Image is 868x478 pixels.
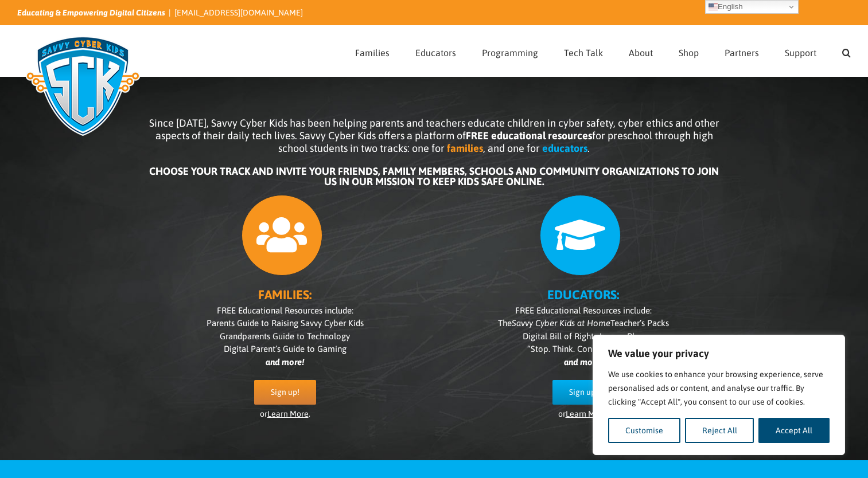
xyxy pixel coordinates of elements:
[558,409,609,418] span: or .
[685,418,754,443] button: Reject All
[564,26,603,76] a: Tech Talk
[587,142,590,154] span: .
[17,8,165,17] i: Educating & Empowering Digital Citizens
[482,26,538,76] a: Programming
[483,142,540,154] span: , and one for
[608,367,830,409] p: We use cookies to enhance your browsing experience, serve personalised ads or content, and analys...
[725,48,759,57] span: Partners
[447,142,483,154] b: families
[260,409,310,418] span: or .
[785,48,816,57] span: Support
[564,48,603,57] span: Tech Talk
[466,130,592,142] b: FREE educational resources
[217,305,353,315] span: FREE Educational Resources include:
[415,26,456,76] a: Educators
[355,48,390,57] span: Families
[629,48,653,57] span: About
[355,26,390,76] a: Families
[267,409,309,418] a: Learn More
[512,318,610,328] i: Savvy Cyber Kids at Home
[174,8,303,17] a: [EMAIL_ADDRESS][DOMAIN_NAME]
[552,380,614,405] a: Sign up!
[629,26,653,76] a: About
[498,318,669,328] span: The Teacher’s Packs
[258,287,312,302] b: FAMILIES:
[482,48,538,57] span: Programming
[542,142,587,154] b: educators
[207,318,364,328] span: Parents Guide to Raising Savvy Cyber Kids
[725,26,759,76] a: Partners
[608,347,830,361] p: We value your privacy
[224,344,347,354] span: Digital Parent’s Guide to Gaming
[266,357,304,367] i: and more!
[271,387,299,397] span: Sign up!
[608,418,680,443] button: Customise
[149,165,719,187] b: CHOOSE YOUR TRACK AND INVITE YOUR FRIENDS, FAMILY MEMBERS, SCHOOLS AND COMMUNITY ORGANIZATIONS TO...
[149,117,719,154] span: Since [DATE], Savvy Cyber Kids has been helping parents and teachers educate children in cyber sa...
[679,26,699,76] a: Shop
[564,357,602,367] i: and more!
[785,26,816,76] a: Support
[758,418,830,443] button: Accept All
[254,380,316,405] a: Sign up!
[566,409,607,418] a: Learn More
[17,29,149,143] img: Savvy Cyber Kids Logo
[569,387,598,397] span: Sign up!
[220,331,350,341] span: Grandparents Guide to Technology
[527,344,640,354] span: “Stop. Think. Connect.” Poster
[515,305,652,315] span: FREE Educational Resources include:
[547,287,619,302] b: EDUCATORS:
[523,331,644,341] span: Digital Bill of Rights Lesson Plan
[709,2,718,11] img: en
[679,48,699,57] span: Shop
[355,26,851,76] nav: Main Menu
[842,26,851,76] a: Search
[415,48,456,57] span: Educators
